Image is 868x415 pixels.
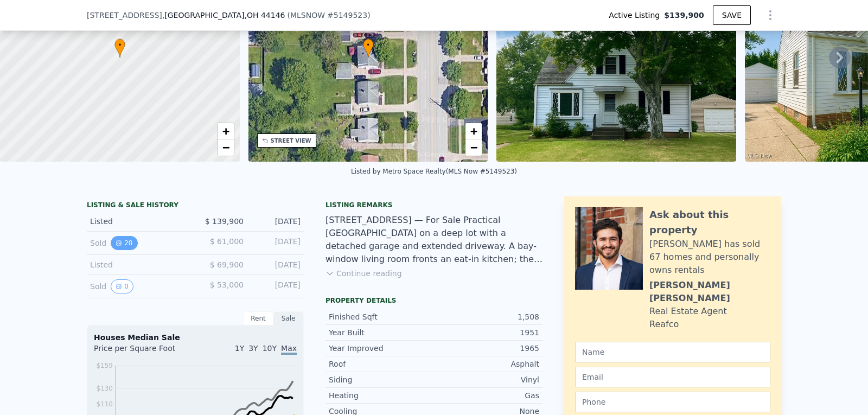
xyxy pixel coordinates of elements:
span: − [222,141,229,154]
div: Siding [329,374,434,385]
div: STREET VIEW [271,137,311,145]
input: Phone [575,392,770,412]
span: $ 53,000 [210,280,244,289]
button: Show Options [759,4,781,26]
div: Houses Median Sale [94,332,297,343]
span: MLSNOW [290,11,325,20]
div: Rent [243,311,273,325]
button: View historical data [111,279,133,293]
div: 1951 [434,327,539,338]
div: Ask about this property [649,207,770,238]
span: # 5149523 [327,11,367,20]
tspan: $130 [96,385,113,392]
span: 3Y [248,344,258,353]
div: Gas [434,390,539,401]
div: Listing remarks [325,201,542,209]
div: [DATE] [252,216,301,227]
span: [STREET_ADDRESS] [87,10,162,21]
span: $139,900 [664,10,704,21]
span: + [470,124,477,138]
button: View historical data [111,236,137,250]
div: 1,508 [434,311,539,322]
div: Property details [325,296,542,305]
span: − [470,141,477,154]
div: Asphalt [434,359,539,369]
span: Max [281,344,297,355]
div: [STREET_ADDRESS] — For Sale Practical [GEOGRAPHIC_DATA] on a deep lot with a detached garage and ... [325,214,542,266]
span: • [363,40,374,50]
div: Year Improved [329,343,434,354]
span: • [114,40,125,50]
div: Listed [90,216,187,227]
div: LISTING & SALE HISTORY [87,201,304,212]
input: Email [575,367,770,387]
div: [PERSON_NAME] has sold 67 homes and personally owns rentals [649,238,770,277]
div: Reafco [649,318,679,331]
button: SAVE [713,5,751,25]
span: Active Listing [609,10,664,21]
div: Price per Square Foot [94,343,195,360]
input: Name [575,342,770,362]
div: Sale [273,311,304,325]
a: Zoom out [465,139,482,156]
div: Vinyl [434,374,539,385]
span: $ 61,000 [210,237,244,246]
a: Zoom in [218,123,234,139]
div: Year Built [329,327,434,338]
div: 1965 [434,343,539,354]
div: Roof [329,359,434,369]
span: 10Y [263,344,277,353]
div: Heating [329,390,434,401]
div: • [114,39,125,58]
div: [PERSON_NAME] [PERSON_NAME] [649,279,770,305]
a: Zoom out [218,139,234,156]
div: [DATE] [252,236,301,250]
div: [DATE] [252,259,301,270]
button: Continue reading [325,268,402,279]
span: $ 69,900 [210,260,244,269]
span: , [GEOGRAPHIC_DATA] [162,10,285,21]
div: Sold [90,279,187,293]
div: Finished Sqft [329,311,434,322]
span: $ 139,900 [205,217,244,226]
div: • [363,39,374,58]
span: 1Y [235,344,244,353]
div: Listed by Metro Space Realty (MLS Now #5149523) [351,168,517,175]
tspan: $110 [96,400,113,408]
div: Listed [90,259,187,270]
span: , OH 44146 [244,11,285,20]
div: [DATE] [252,279,301,293]
span: + [222,124,229,138]
div: Real Estate Agent [649,305,727,318]
tspan: $159 [96,362,113,369]
div: Sold [90,236,187,250]
a: Zoom in [465,123,482,139]
div: ( ) [287,10,370,21]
